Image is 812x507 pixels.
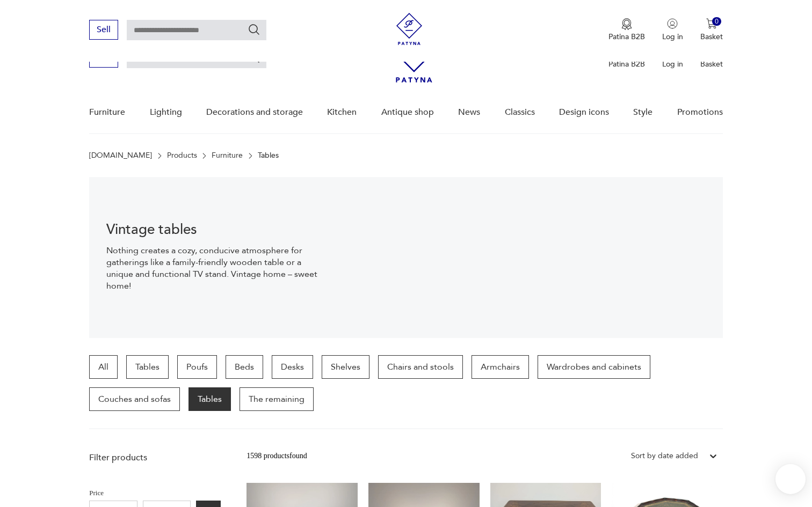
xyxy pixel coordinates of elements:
font: Promotions [677,106,723,118]
a: Shelves [322,355,369,379]
font: Basket [700,32,723,42]
a: Armchairs [472,355,529,379]
font: Furniture [212,150,243,160]
font: Patina B2B [608,32,645,42]
font: Antique shop [381,106,434,118]
font: Desks [281,361,304,373]
a: Design icons [559,92,609,133]
font: Classics [505,106,535,118]
img: 2a258ee3f1fcb5f90a95e384ca329760.jpg [343,177,723,338]
a: Tables [126,355,169,379]
font: Kitchen [327,106,357,118]
a: Promotions [677,92,723,133]
a: Sell [89,27,118,34]
font: Nothing creates a cozy, conducive atmosphere for gatherings like a family-friendly wooden table o... [106,245,317,292]
font: Wardrobes and cabinets [547,361,641,373]
button: Search [248,23,260,36]
font: Style [633,106,653,118]
font: [DOMAIN_NAME] [89,150,152,160]
font: 0 [715,17,719,26]
font: Lighting [150,106,182,118]
font: Couches and sofas [98,393,171,405]
button: Sell [89,20,118,40]
font: Products [167,150,197,160]
iframe: Smartsupp widget button [775,464,806,494]
img: Patina - vintage furniture and decorations store [393,13,425,45]
button: 0Basket [700,18,723,42]
a: Kitchen [327,92,357,133]
font: Price [89,489,104,497]
a: Furniture [212,151,243,160]
font: Armchairs [481,361,520,373]
button: Patina B2B [608,18,645,42]
font: Log in [662,59,683,69]
a: Beds [226,355,263,379]
a: Furniture [89,92,125,133]
img: User icon [667,18,678,29]
a: Style [633,92,653,133]
font: Patina B2B [608,59,645,69]
a: Sell [89,55,118,62]
font: Furniture [89,106,125,118]
font: All [98,361,108,373]
font: Tables [198,393,222,405]
font: Beds [235,361,254,373]
font: products [264,452,289,460]
a: Tables [189,387,231,411]
a: The remaining [240,387,314,411]
font: Tables [258,150,279,160]
a: Products [167,151,197,160]
a: Antique shop [381,92,434,133]
font: Sell [97,24,111,35]
font: 1598 [247,452,262,460]
font: Filter products [89,452,147,464]
a: Medal iconPatina B2B [608,18,645,42]
a: Couches and sofas [89,387,180,411]
a: Lighting [150,92,182,133]
a: Classics [505,92,535,133]
a: [DOMAIN_NAME] [89,151,152,160]
font: Design icons [559,106,609,118]
font: The remaining [249,393,305,405]
font: Log in [662,32,683,42]
font: Sort by date added [631,451,698,461]
img: Medal icon [621,18,632,30]
a: Wardrobes and cabinets [538,355,650,379]
font: Basket [700,59,723,69]
font: Vintage tables [106,220,197,239]
font: Poufs [186,361,208,373]
a: All [89,355,118,379]
img: Cart icon [706,18,717,29]
font: Tables [135,361,160,373]
a: Chairs and stools [378,355,463,379]
a: News [458,92,480,133]
font: found [289,452,307,460]
a: Poufs [177,355,217,379]
button: Log in [662,18,683,42]
font: Shelves [331,361,360,373]
font: Decorations and storage [206,106,303,118]
a: Decorations and storage [206,92,303,133]
font: News [458,106,480,118]
a: Desks [272,355,313,379]
font: Chairs and stools [387,361,454,373]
